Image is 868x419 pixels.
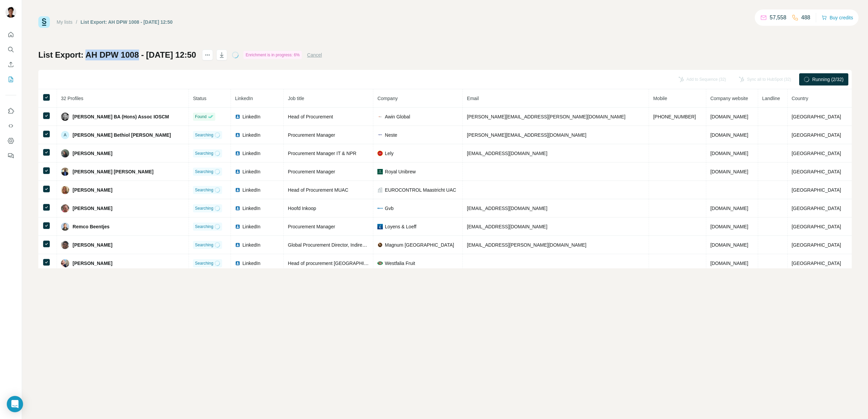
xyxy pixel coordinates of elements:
[195,224,213,230] span: Searching
[195,260,213,266] span: Searching
[288,224,335,229] span: Procurement Manager
[307,52,322,58] button: Cancel
[61,113,69,121] img: Avatar
[792,206,841,211] span: [GEOGRAPHIC_DATA]
[61,186,69,194] img: Avatar
[195,205,213,211] span: Searching
[822,13,853,22] button: Buy credits
[195,242,213,248] span: Searching
[73,150,112,157] span: [PERSON_NAME]
[5,7,16,18] img: Avatar
[61,223,69,231] img: Avatar
[385,242,454,248] span: Magnum [GEOGRAPHIC_DATA]
[288,151,356,156] span: Procurement Manager IT & NPR
[385,223,416,230] span: Loyens & Loeff
[467,224,547,229] span: [EMAIL_ADDRESS][DOMAIN_NAME]
[235,187,240,193] img: LinkedIn logo
[73,168,154,175] span: [PERSON_NAME] [PERSON_NAME]
[242,132,260,138] span: LinkedIn
[792,114,841,119] span: [GEOGRAPHIC_DATA]
[792,261,841,266] span: [GEOGRAPHIC_DATA]
[5,150,16,162] button: Feedback
[792,169,841,174] span: [GEOGRAPHIC_DATA]
[770,14,786,22] p: 57,558
[710,151,748,156] span: [DOMAIN_NAME]
[242,187,260,193] span: LinkedIn
[467,151,547,156] span: [EMAIL_ADDRESS][DOMAIN_NAME]
[235,132,240,138] img: LinkedIn logo
[61,131,69,139] div: A
[5,73,16,85] button: My lists
[288,206,316,211] span: Hoofd Inkoop
[288,132,335,138] span: Procurement Manager
[243,51,301,59] div: Enrichment is in progress: 6%
[76,19,77,25] li: /
[195,187,213,193] span: Searching
[467,96,479,101] span: Email
[710,242,748,248] span: [DOMAIN_NAME]
[710,169,748,174] span: [DOMAIN_NAME]
[792,151,841,156] span: [GEOGRAPHIC_DATA]
[5,105,16,117] button: Use Surfe on LinkedIn
[5,58,16,71] button: Enrich CSV
[242,150,260,157] span: LinkedIn
[385,187,456,193] span: EUROCONTROL Maastricht UAC
[377,169,383,174] img: company-logo
[7,396,23,412] div: Open Intercom Messenger
[653,96,667,101] span: Mobile
[242,242,260,248] span: LinkedIn
[377,151,383,156] img: company-logo
[385,260,415,267] span: Westfalia Fruit
[792,96,808,101] span: Country
[235,261,240,266] img: LinkedIn logo
[202,50,213,60] button: actions
[195,169,213,175] span: Searching
[288,187,348,193] span: Head of Procurement MUAC
[193,96,206,101] span: Status
[377,224,383,229] img: company-logo
[467,132,586,138] span: [PERSON_NAME][EMAIL_ADDRESS][DOMAIN_NAME]
[73,113,169,120] span: [PERSON_NAME] BA (Hons) Assoc IOSCM
[242,205,260,212] span: LinkedIn
[710,114,748,119] span: [DOMAIN_NAME]
[235,206,240,211] img: LinkedIn logo
[38,16,50,28] img: Surfe Logo
[195,150,213,156] span: Searching
[288,96,304,101] span: Job title
[710,224,748,229] span: [DOMAIN_NAME]
[73,223,110,230] span: Remco Beentjes
[467,206,547,211] span: [EMAIL_ADDRESS][DOMAIN_NAME]
[288,114,333,119] span: Head of Procurement
[377,114,383,119] img: company-logo
[288,261,383,266] span: Head of procurement [GEOGRAPHIC_DATA]
[5,135,16,147] button: Dashboard
[195,114,206,120] span: Found
[385,168,416,175] span: Royal Unibrew
[710,206,748,211] span: [DOMAIN_NAME]
[38,50,196,60] h1: List Export: AH DPW 1008 - [DATE] 12:50
[762,96,780,101] span: Landline
[385,205,394,212] span: Gvb
[377,261,383,266] img: company-logo
[235,151,240,156] img: LinkedIn logo
[242,113,260,120] span: LinkedIn
[385,132,397,138] span: Neste
[235,114,240,119] img: LinkedIn logo
[195,132,213,138] span: Searching
[61,96,83,101] span: 32 Profiles
[5,43,16,56] button: Search
[73,205,112,212] span: [PERSON_NAME]
[242,260,260,267] span: LinkedIn
[73,242,112,248] span: [PERSON_NAME]
[377,206,383,211] img: company-logo
[61,241,69,249] img: Avatar
[61,204,69,212] img: Avatar
[385,150,394,157] span: Lely
[710,96,748,101] span: Company website
[61,149,69,157] img: Avatar
[377,96,398,101] span: Company
[792,187,841,193] span: [GEOGRAPHIC_DATA]
[235,169,240,174] img: LinkedIn logo
[812,76,844,83] span: Running (2/32)
[242,168,260,175] span: LinkedIn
